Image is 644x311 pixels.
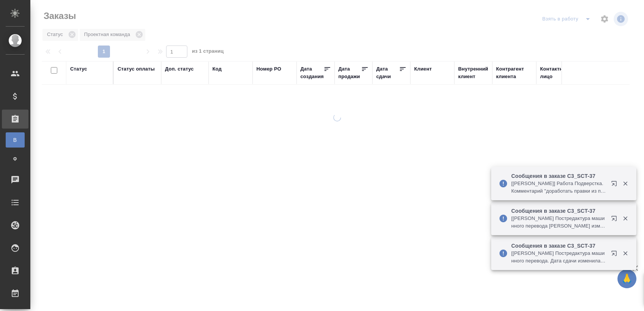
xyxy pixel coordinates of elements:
div: Код [212,65,221,73]
p: Сообщения в заказе C3_SCT-37 [511,172,606,180]
p: Сообщения в заказе C3_SCT-37 [511,207,606,215]
p: [[PERSON_NAME] Постредактура машинного перевода [PERSON_NAME] изменился с 702 слово на 990.6 слов... [511,215,606,230]
button: Закрыть [617,250,633,257]
div: Контрагент клиента [496,65,532,80]
div: Статус оплаты [118,65,155,73]
a: В [6,132,25,148]
div: Дата продажи [338,65,361,80]
span: Ф [9,155,21,163]
a: Ф [6,151,25,166]
span: В [9,136,21,144]
p: [[PERSON_NAME]] Работа Подверстка. Комментарий "доработать правки из примечаний если вдруг встрет... [511,180,606,195]
div: Дата создания [300,65,324,80]
div: Доп. статус [165,65,194,73]
button: Открыть в новой вкладке [606,246,625,264]
div: Контактное лицо [540,65,576,80]
button: Закрыть [617,180,633,187]
button: Закрыть [617,215,633,222]
p: [[PERSON_NAME] Постредактура машинного перевода. Дата сдачи изменилась с "[DATE] 12:00 PM" на "[D... [511,250,606,265]
p: Сообщения в заказе C3_SCT-37 [511,242,606,250]
div: Внутренний клиент [458,65,488,80]
div: Дата сдачи [376,65,399,80]
div: Статус [70,65,87,73]
button: Открыть в новой вкладке [606,176,625,194]
div: Клиент [414,65,432,73]
button: Открыть в новой вкладке [606,211,625,229]
div: Номер PO [256,65,281,73]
